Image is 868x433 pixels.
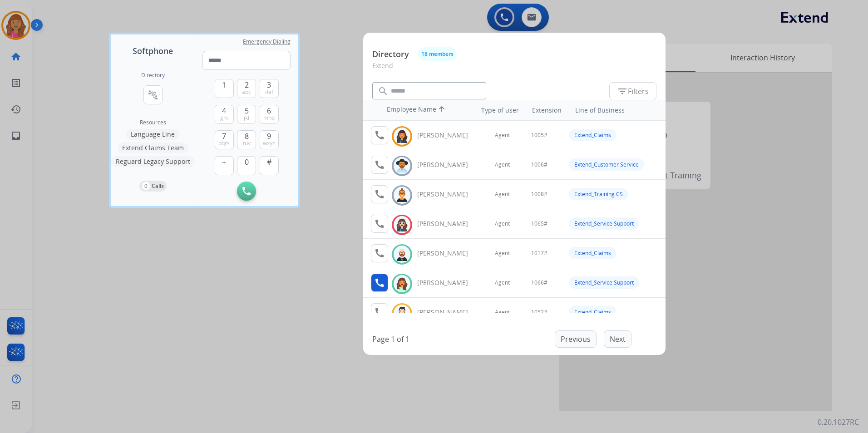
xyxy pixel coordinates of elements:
span: Emergency Dialing [243,38,291,45]
div: [PERSON_NAME] [417,308,478,317]
th: Line of Business [571,101,661,119]
button: 9wxyz [260,130,279,149]
p: Extend [372,61,656,78]
div: Extend_Customer Service [569,158,644,171]
span: 6 [267,105,271,116]
span: Agent [495,309,510,316]
mat-icon: search [378,86,389,97]
span: Agent [495,191,510,198]
span: # [267,157,271,167]
div: [PERSON_NAME] [417,278,478,287]
span: abc [242,89,251,96]
span: 7 [222,131,226,142]
mat-icon: call [374,130,385,141]
img: avatar [395,129,409,143]
mat-icon: connect_without_contact [148,89,158,100]
button: 0 [237,156,256,175]
div: Extend_Claims [569,129,616,141]
button: 6mno [260,105,279,124]
button: 18 members [418,47,457,61]
span: 1052# [531,309,547,316]
span: Resources [140,119,166,126]
span: 0 [245,157,249,167]
button: 7pqrs [215,130,234,149]
span: tuv [243,140,251,147]
mat-icon: call [374,277,385,288]
p: 0.20.1027RC [818,417,859,428]
span: 1 [222,79,226,90]
p: of [397,334,404,344]
span: 1065# [531,220,547,227]
button: 8tuv [237,130,256,149]
th: Extension [528,101,566,119]
img: avatar [395,306,409,320]
span: ghi [220,114,228,122]
button: Reguard Legacy Support [111,156,195,167]
p: 0 [142,182,150,190]
button: + [215,156,234,175]
span: mno [263,114,275,122]
button: Extend Claims Team [118,143,188,153]
span: Agent [495,161,510,168]
span: jkl [244,114,249,122]
img: avatar [395,277,409,291]
button: 2abc [237,79,256,98]
p: Directory [372,48,409,60]
th: Employee Name [382,100,464,120]
span: Agent [495,250,510,257]
img: avatar [395,188,409,202]
mat-icon: filter_list [617,86,628,97]
img: avatar [395,218,409,232]
div: Extend_Claims [569,247,616,259]
button: 3def [260,79,279,98]
div: [PERSON_NAME] [417,131,478,140]
span: 1005# [531,132,547,139]
span: Agent [495,220,510,227]
span: Agent [495,279,510,286]
button: Language Line [126,129,179,140]
div: [PERSON_NAME] [417,190,478,199]
div: [PERSON_NAME] [417,160,478,169]
button: 1 [215,79,234,98]
button: 5jkl [237,105,256,124]
button: 4ghi [215,105,234,124]
span: 2 [245,79,249,90]
span: 1006# [531,161,547,168]
img: avatar [395,247,409,261]
span: 3 [267,79,271,90]
mat-icon: call [374,159,385,170]
span: Agent [495,132,510,139]
img: call-button [242,187,251,195]
span: pqrs [218,140,230,147]
p: Page [372,334,389,344]
mat-icon: arrow_upward [436,105,447,116]
span: + [222,157,226,167]
span: 1017# [531,250,547,257]
mat-icon: call [374,218,385,229]
button: 0Calls [139,181,167,192]
span: 5 [245,105,249,116]
button: Filters [609,82,656,100]
div: Extend_Service Support [569,217,639,230]
th: Type of user [469,101,523,119]
span: wxyz [263,140,275,147]
p: Calls [152,182,164,190]
mat-icon: call [374,248,385,259]
span: 4 [222,105,226,116]
mat-icon: call [374,189,385,200]
mat-icon: call [374,307,385,318]
span: Filters [617,86,649,97]
div: [PERSON_NAME] [417,219,478,228]
div: [PERSON_NAME] [417,249,478,258]
img: avatar [395,159,409,173]
div: Extend_Training CS [569,188,628,200]
div: Extend_Claims [569,306,616,318]
button: # [260,156,279,175]
div: Extend_Service Support [569,276,639,289]
span: Softphone [133,44,173,57]
h2: Directory [141,72,165,79]
span: def [265,89,273,96]
span: 1008# [531,191,547,198]
span: 9 [267,131,271,142]
span: 8 [245,131,249,142]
